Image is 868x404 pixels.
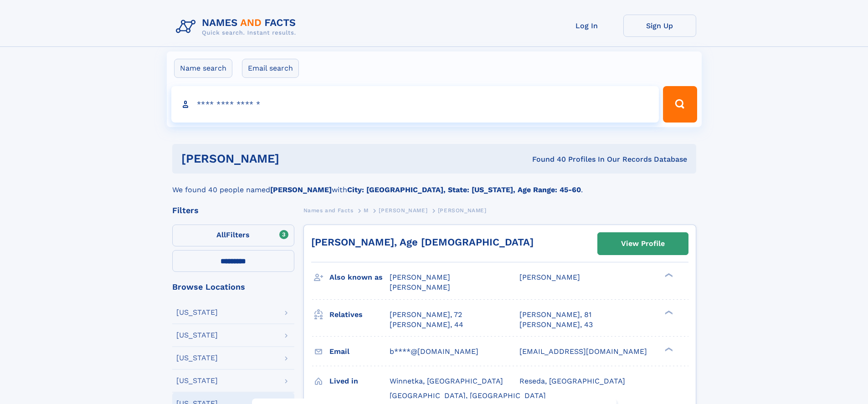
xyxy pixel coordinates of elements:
[663,309,673,315] div: ❯
[172,174,696,195] div: We found 40 people named with .
[406,154,687,164] div: Found 40 Profiles In Our Records Database
[519,310,591,320] a: [PERSON_NAME], 81
[519,347,647,356] span: [EMAIL_ADDRESS][DOMAIN_NAME]
[172,283,294,291] div: Browse Locations
[364,205,369,216] a: M
[550,15,623,37] a: Log In
[303,205,354,216] a: Names and Facts
[172,225,294,246] label: Filters
[379,207,427,214] span: [PERSON_NAME]
[364,207,369,214] span: M
[390,283,450,291] span: [PERSON_NAME]
[329,307,390,322] h3: Relatives
[329,373,390,389] h3: Lived in
[347,185,581,194] b: City: [GEOGRAPHIC_DATA], State: [US_STATE], Age Range: 45-60
[623,15,696,37] a: Sign Up
[176,309,218,316] div: [US_STATE]
[663,86,697,123] button: Search Button
[216,230,226,239] span: All
[663,272,673,278] div: ❯
[438,207,487,214] span: [PERSON_NAME]
[329,344,390,359] h3: Email
[172,206,294,215] div: Filters
[176,332,218,339] div: [US_STATE]
[176,377,218,384] div: [US_STATE]
[663,346,673,352] div: ❯
[519,320,593,330] a: [PERSON_NAME], 43
[171,86,659,123] input: search input
[390,320,463,330] a: [PERSON_NAME], 44
[390,377,503,385] span: Winnetka, [GEOGRAPHIC_DATA]
[242,59,299,78] label: Email search
[598,233,688,255] a: View Profile
[329,270,390,285] h3: Also known as
[390,391,546,400] span: [GEOGRAPHIC_DATA], [GEOGRAPHIC_DATA]
[181,153,406,164] h1: [PERSON_NAME]
[519,273,580,281] span: [PERSON_NAME]
[270,185,332,194] b: [PERSON_NAME]
[621,233,665,254] div: View Profile
[390,273,450,281] span: [PERSON_NAME]
[379,205,427,216] a: [PERSON_NAME]
[172,15,303,39] img: Logo Names and Facts
[176,354,218,362] div: [US_STATE]
[311,236,534,248] a: [PERSON_NAME], Age [DEMOGRAPHIC_DATA]
[519,377,625,385] span: Reseda, [GEOGRAPHIC_DATA]
[174,59,232,78] label: Name search
[390,310,462,320] a: [PERSON_NAME], 72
